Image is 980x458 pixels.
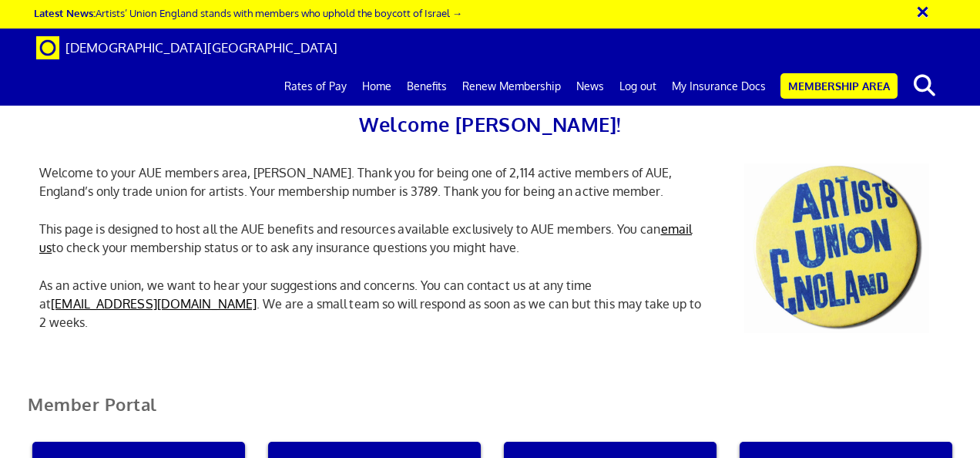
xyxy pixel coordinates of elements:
[34,6,96,19] strong: Latest News:
[901,69,948,102] button: search
[25,29,349,67] a: Brand [DEMOGRAPHIC_DATA][GEOGRAPHIC_DATA]
[28,220,721,257] p: This page is designed to host all the AUE benefits and resources available exclusively to AUE mem...
[34,6,462,19] a: Latest News:Artists’ Union England stands with members who uphold the boycott of Israel →
[780,73,898,99] a: Membership Area
[354,67,399,106] a: Home
[455,67,569,106] a: Renew Membership
[569,67,612,106] a: News
[51,296,257,312] a: [EMAIL_ADDRESS][DOMAIN_NAME]
[277,67,354,106] a: Rates of Pay
[399,67,455,106] a: Benefits
[664,67,774,106] a: My Insurance Docs
[28,108,952,140] h2: Welcome [PERSON_NAME]!
[16,395,964,433] h2: Member Portal
[28,276,721,332] p: As an active union, we want to hear your suggestions and concerns. You can contact us at any time...
[612,67,664,106] a: Log out
[28,163,721,200] p: Welcome to your AUE members area, [PERSON_NAME]. Thank you for being one of 2,114 active members ...
[65,39,337,56] span: [DEMOGRAPHIC_DATA][GEOGRAPHIC_DATA]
